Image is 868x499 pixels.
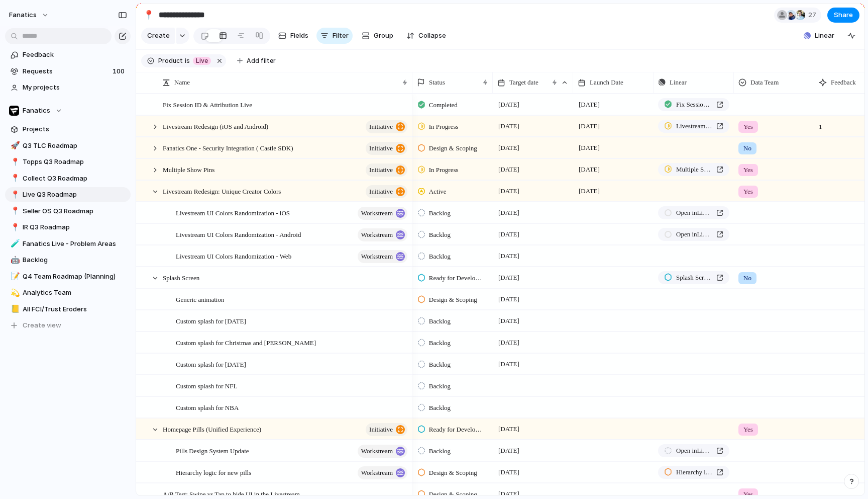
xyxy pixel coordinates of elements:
[5,64,131,79] a: Requests100
[176,380,237,391] span: Custom splash for NFL
[743,165,753,175] span: Yes
[429,446,451,456] span: Backlog
[163,423,261,435] span: Homepage Pills (Unified Experience)
[429,273,484,283] span: Ready for Development
[9,10,37,20] span: fanatics
[402,28,450,44] button: Collapse
[496,315,522,327] span: [DATE]
[183,55,192,66] button: is
[366,163,407,177] button: initiative
[333,31,349,41] span: Filter
[9,304,19,314] button: 📒
[658,98,729,111] a: Fix Session ID & Attribution Live
[11,287,18,299] div: 💫
[361,249,393,264] span: workstream
[496,228,522,240] span: [DATE]
[11,271,18,282] div: 📝
[290,31,308,41] span: Fields
[750,77,779,88] span: Data Team
[369,163,393,177] span: initiative
[361,206,393,220] span: workstream
[247,56,276,65] span: Add filter
[576,163,602,176] span: [DATE]
[5,154,131,170] a: 📍Topps Q3 Roadmap
[496,185,522,197] span: [DATE]
[827,8,859,23] button: Share
[9,157,19,167] button: 📍
[676,208,712,218] span: Open in Linear
[743,273,751,283] span: No
[5,187,131,202] div: 📍Live Q3 Roadmap
[418,31,446,41] span: Collapse
[658,120,729,133] a: Livestream Redesign (iOS and Android)
[429,77,445,88] span: Status
[590,77,623,88] span: Launch Date
[5,236,131,252] a: 🧪Fanatics Live - Problem Areas
[9,272,19,282] button: 📝
[23,124,127,134] span: Projects
[366,142,407,155] button: initiative
[5,204,131,219] a: 📍Seller OS Q3 Roadmap
[357,28,398,44] button: Group
[496,423,522,435] span: [DATE]
[658,271,729,284] a: Splash Screen
[676,273,712,283] span: Splash Screen
[5,171,131,186] a: 📍Collect Q3 Roadmap
[361,228,393,242] span: workstream
[5,285,131,300] div: 💫Analytics Team
[5,80,131,95] a: My projects
[11,189,18,201] div: 📍
[358,445,407,458] button: workstream
[496,358,522,370] span: [DATE]
[196,56,208,65] span: Live
[23,174,127,184] span: Collect Q3 Roadmap
[11,156,18,168] div: 📍
[815,31,834,41] span: Linear
[9,288,19,298] button: 💫
[5,47,131,62] a: Feedback
[23,304,127,314] span: All FCI/Trust Eroders
[5,253,131,268] div: 🤖Backlog
[366,423,407,436] button: initiative
[429,360,451,370] span: Backlog
[743,187,753,197] span: Yes
[23,206,127,216] span: Seller OS Q3 Roadmap
[429,230,451,240] span: Backlog
[743,425,753,435] span: Yes
[176,207,290,218] span: Livestream UI Colors Randomization - iOS
[496,142,522,154] span: [DATE]
[5,103,131,118] button: Fanatics
[163,163,214,175] span: Multiple Show Pins
[429,316,451,326] span: Backlog
[429,338,451,348] span: Backlog
[9,239,19,249] button: 🧪
[9,206,19,216] button: 📍
[358,466,407,479] button: workstream
[176,445,249,456] span: Pills Design System Update
[23,239,127,249] span: Fanatics Live - Problem Areas
[576,99,602,111] span: [DATE]
[366,120,407,133] button: initiative
[429,252,451,262] span: Backlog
[5,138,131,153] a: 🚀Q3 TLC Roadmap
[9,174,19,184] button: 📍
[176,250,291,262] span: Livestream UI Colors Randomization - Web
[808,10,819,20] span: 27
[316,28,353,44] button: Filter
[9,222,19,232] button: 📍
[163,99,252,110] span: Fix Session ID & Attribution Live
[9,141,19,151] button: 🚀
[176,401,239,413] span: Custom splash for NBA
[185,56,190,65] span: is
[11,222,18,233] div: 📍
[23,66,110,76] span: Requests
[5,7,54,23] button: fanatics
[11,255,18,266] div: 🤖
[231,54,282,68] button: Add filter
[576,185,602,197] span: [DATE]
[676,467,712,477] span: Hierarchy logic for new pills
[576,142,602,154] span: [DATE]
